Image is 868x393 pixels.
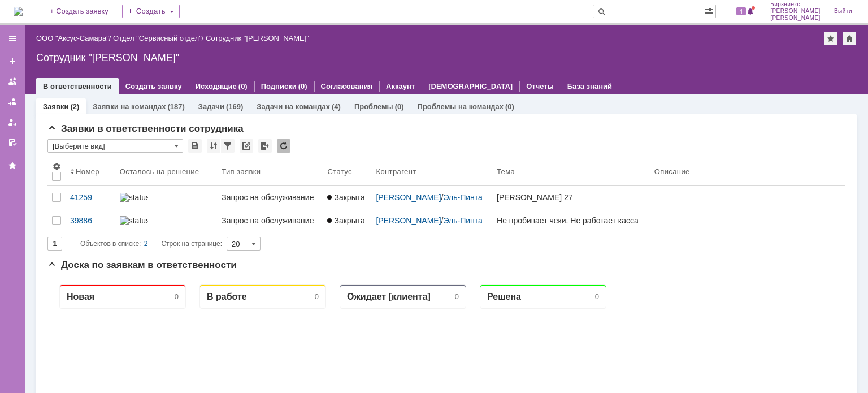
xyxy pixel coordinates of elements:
div: Не пробивает чеки. Не работает касса [497,216,645,225]
a: Мои согласования [3,133,21,152]
div: / [376,216,488,225]
div: Скопировать ссылку на список [240,139,253,153]
img: statusbar-100 (1).png [120,193,148,202]
span: 4 [736,7,747,15]
div: В работе [159,16,199,27]
a: Задачи [198,102,224,111]
th: Номер [66,157,115,186]
a: Подписки [261,82,297,90]
a: statusbar-100 (1).png [115,209,217,232]
div: 0 [127,17,131,25]
div: / [36,34,113,42]
span: Бирзниекс [770,1,821,8]
a: [DEMOGRAPHIC_DATA] [428,82,513,90]
a: [PERSON_NAME] [376,193,441,202]
a: Заявки на командах [93,102,166,111]
a: statusbar-100 (1).png [115,186,217,209]
div: (0) [505,102,514,111]
th: Тип заявки [217,157,323,186]
a: Заявки на командах [3,72,21,90]
div: Запрос на обслуживание [222,216,318,225]
th: Статус [323,157,371,186]
div: Номер [76,167,99,176]
div: Фильтрация... [221,139,235,153]
span: [PERSON_NAME] [770,8,821,15]
a: Эль-Пинта [443,193,482,202]
a: Задачи на командах [257,102,330,111]
div: (0) [238,82,248,90]
div: Ожидает [клиента] [300,16,383,27]
div: 2 [144,237,148,251]
div: (0) [395,102,404,111]
div: 0 [407,17,411,25]
div: [PERSON_NAME] 27 [497,193,645,202]
a: В ответственности [43,82,112,90]
a: Отдел "Сервисный отдел" [113,34,202,42]
a: Закрыта [323,209,371,232]
div: (169) [226,102,243,111]
div: (4) [332,102,341,111]
div: Решена [440,16,474,27]
a: Эль-Пинта [443,216,482,225]
a: 39886 [66,209,115,232]
div: Создать [122,5,180,18]
div: Сортировка... [207,139,220,153]
a: Запрос на обслуживание [217,209,323,232]
div: Сохранить вид [188,139,202,153]
a: 41259 [66,186,115,209]
div: Статус [327,167,351,176]
a: Проблемы [354,102,393,111]
div: Контрагент [376,167,416,176]
div: Обновлять список [277,139,290,153]
div: / [113,34,206,42]
a: Проблемы на командах [418,102,504,111]
div: Запрос на обслуживание [222,193,318,202]
div: Тема [497,167,515,176]
a: ООО "Аксус-Самара" [36,34,109,42]
div: Описание [654,167,690,176]
a: Создать заявку [3,52,21,70]
div: Тип заявки [222,167,261,176]
span: Расширенный поиск [704,5,715,16]
div: Сотрудник "[PERSON_NAME]" [206,34,309,42]
a: Исходящие [196,82,237,90]
a: Согласования [321,82,373,90]
a: Заявки в моей ответственности [3,93,21,111]
div: Экспорт списка [258,139,272,153]
a: Перейти на домашнюю страницу [14,7,23,16]
a: Закрыта [323,186,371,209]
th: Осталось на решение [115,157,217,186]
a: Не пробивает чеки. Не работает касса [492,209,650,232]
th: Тема [492,157,650,186]
span: Объектов в списке: [80,240,141,248]
span: Настройки [52,162,61,171]
div: (0) [298,82,307,90]
div: / [376,193,488,202]
div: 0 [267,17,271,25]
a: Отчеты [526,82,554,90]
span: Закрыта [327,216,364,225]
div: (2) [70,102,79,111]
i: Строк на странице: [80,237,222,251]
a: База знаний [567,82,612,90]
a: [PERSON_NAME] [376,216,441,225]
a: [PERSON_NAME] 27 [492,186,650,209]
span: Доска по заявкам в ответственности [47,260,237,270]
img: logo [14,7,23,16]
a: Создать заявку [125,82,182,90]
span: Закрыта [327,193,364,202]
div: Сотрудник "[PERSON_NAME]" [36,52,857,63]
a: Заявки [43,102,68,111]
div: 0 [548,17,552,25]
div: Осталось на решение [120,167,199,176]
a: Аккаунт [386,82,415,90]
div: (187) [167,102,184,111]
span: Заявки в ответственности сотрудника [47,123,244,134]
div: 41259 [70,193,111,202]
img: statusbar-100 (1).png [120,216,148,225]
a: Запрос на обслуживание [217,186,323,209]
span: [PERSON_NAME] [770,15,821,21]
div: Добавить в избранное [824,32,837,45]
th: Контрагент [371,157,492,186]
div: Новая [19,16,47,27]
